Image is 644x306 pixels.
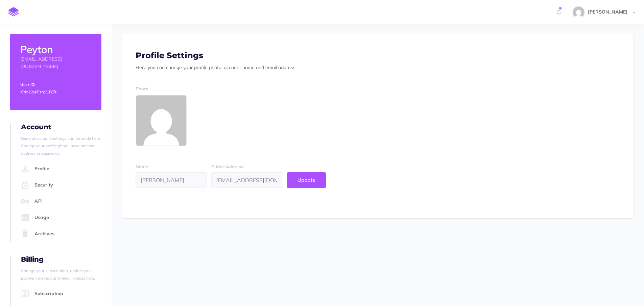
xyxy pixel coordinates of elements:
a: Subscription [19,286,101,302]
a: Usage [19,210,101,226]
label: E-Mail Address [211,163,243,170]
h4: Billing [21,256,101,263]
a: Security [19,177,101,193]
small: KYm22ykFzn9CfY5t [20,89,56,94]
p: Here you can change your profile photo, account name and email address. [136,64,620,71]
img: logo-mark.svg [8,7,19,17]
h3: Profile Settings [136,51,620,60]
h2: Peyton [20,44,91,55]
small: Change your subscription, update your payment method and view invoices here. [21,268,95,281]
label: Name [136,163,148,170]
label: Photo [136,85,148,92]
button: Update [287,172,326,188]
span: [PERSON_NAME] [585,9,631,15]
h4: Account [21,123,101,131]
a: API [19,193,101,210]
p: [EMAIL_ADDRESS][DOMAIN_NAME] [20,55,91,70]
small: User ID: [20,82,35,87]
small: General account settings can be made here. Change your profile photo, account email address or pa... [21,136,101,156]
a: Archives [19,226,101,242]
img: e15ca27c081d2886606c458bc858b488.jpg [573,6,585,18]
a: Profile [19,161,101,177]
